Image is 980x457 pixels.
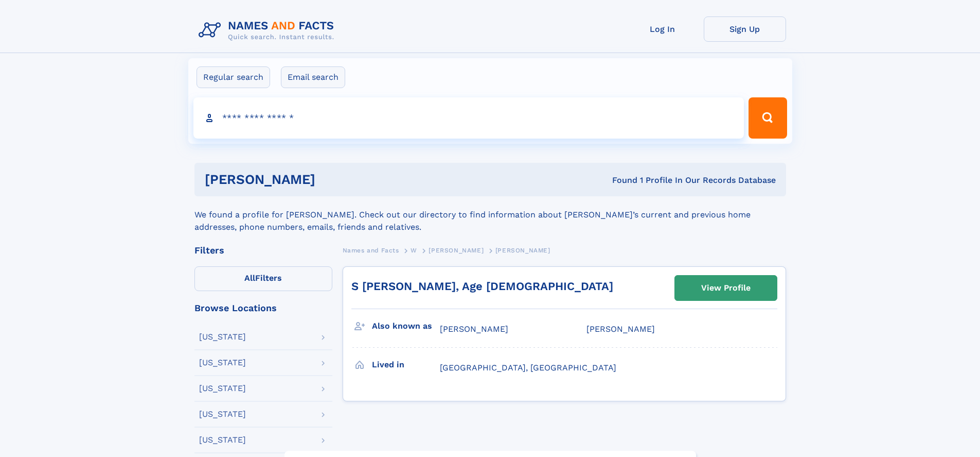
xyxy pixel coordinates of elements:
[429,247,484,254] span: [PERSON_NAME]
[621,16,704,42] a: Log In
[199,384,246,393] div: [US_STATE]
[440,324,508,334] span: [PERSON_NAME]
[193,97,744,139] input: search input
[194,16,343,44] img: Logo Names and Facts
[199,359,246,367] div: [US_STATE]
[199,333,246,341] div: [US_STATE]
[199,410,246,418] div: [US_STATE]
[495,247,550,254] span: [PERSON_NAME]
[440,363,616,373] span: [GEOGRAPHIC_DATA], [GEOGRAPHIC_DATA]
[194,303,332,313] div: Browse Locations
[586,324,655,334] span: [PERSON_NAME]
[411,244,417,257] a: W
[701,276,751,300] div: View Profile
[704,16,786,42] a: Sign Up
[194,266,332,291] label: Filters
[194,246,332,255] div: Filters
[281,66,345,88] label: Email search
[749,97,787,139] button: Search Button
[244,273,255,283] span: All
[429,244,484,257] a: [PERSON_NAME]
[464,175,776,186] div: Found 1 Profile In Our Records Database
[205,173,464,186] h1: [PERSON_NAME]
[411,247,417,254] span: W
[343,244,399,257] a: Names and Facts
[197,66,270,88] label: Regular search
[675,276,777,300] a: View Profile
[199,436,246,444] div: [US_STATE]
[372,356,440,374] h3: Lived in
[194,196,786,233] div: We found a profile for [PERSON_NAME]. Check out our directory to find information about [PERSON_N...
[351,280,613,293] a: S [PERSON_NAME], Age [DEMOGRAPHIC_DATA]
[372,317,440,335] h3: Also known as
